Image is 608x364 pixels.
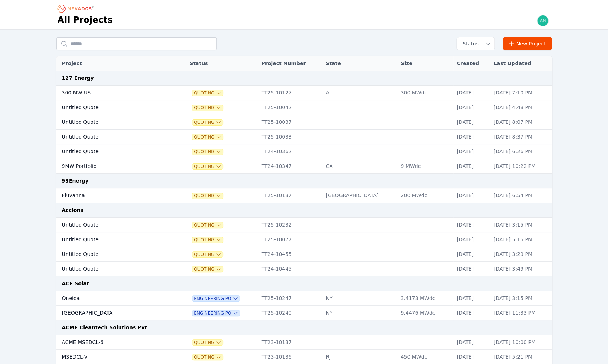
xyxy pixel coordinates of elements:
[453,218,490,232] td: [DATE]
[490,188,552,203] td: [DATE] 6:54 PM
[192,134,223,140] button: Quoting
[56,203,552,218] td: Acciona
[490,115,552,130] td: [DATE] 8:07 PM
[186,56,258,71] th: Status
[258,306,322,320] td: TT25-10240
[258,100,322,115] td: TT25-10042
[258,86,322,100] td: TT25-10127
[397,86,453,100] td: 300 MWdc
[258,291,322,306] td: TT25-10247
[258,159,322,174] td: TT24-10347
[453,262,490,276] td: [DATE]
[192,193,223,199] button: Quoting
[397,188,453,203] td: 200 MWdc
[56,262,168,276] td: Untitled Quote
[453,335,490,350] td: [DATE]
[258,115,322,130] td: TT25-10037
[258,247,322,262] td: TT24-10455
[192,164,223,169] span: Quoting
[192,252,223,257] span: Quoting
[192,105,223,111] button: Quoting
[453,56,490,71] th: Created
[192,120,223,125] button: Quoting
[453,188,490,203] td: [DATE]
[192,296,240,301] button: Engineering PO
[56,218,168,232] td: Untitled Quote
[258,218,322,232] td: TT25-10232
[460,40,479,47] span: Status
[490,144,552,159] td: [DATE] 6:26 PM
[322,86,397,100] td: AL
[490,335,552,350] td: [DATE] 10:00 PM
[56,86,168,100] td: 300 MW US
[397,291,453,306] td: 3.4173 MWdc
[192,237,223,243] span: Quoting
[490,291,552,306] td: [DATE] 3:15 PM
[490,130,552,144] td: [DATE] 8:37 PM
[192,310,240,316] span: Engineering PO
[56,262,552,276] tr: Untitled QuoteQuotingTT24-10445[DATE][DATE] 3:49 PM
[322,56,397,71] th: State
[56,159,168,174] td: 9MW Portfolio
[56,159,552,174] tr: 9MW PortfolioQuotingTT24-10347CA9 MWdc[DATE][DATE] 10:22 PM
[56,306,168,320] td: [GEOGRAPHIC_DATA]
[397,306,453,320] td: 9.4476 MWdc
[56,335,552,350] tr: ACME MSEDCL-6QuotingTT23-10137[DATE][DATE] 10:00 PM
[322,188,397,203] td: [GEOGRAPHIC_DATA]
[397,159,453,174] td: 9 MWdc
[56,188,168,203] td: Fluvanna
[56,291,168,306] td: Oneida
[56,71,552,86] td: 127 Energy
[56,144,552,159] tr: Untitled QuoteQuotingTT24-10362[DATE][DATE] 6:26 PM
[258,56,322,71] th: Project Number
[192,149,223,155] button: Quoting
[56,247,552,262] tr: Untitled QuoteQuotingTT24-10455[DATE][DATE] 3:29 PM
[56,115,168,130] td: Untitled Quote
[322,159,397,174] td: CA
[490,218,552,232] td: [DATE] 3:15 PM
[56,232,168,247] td: Untitled Quote
[490,247,552,262] td: [DATE] 3:29 PM
[192,222,223,228] span: Quoting
[453,115,490,130] td: [DATE]
[490,262,552,276] td: [DATE] 3:49 PM
[258,188,322,203] td: TT25-10137
[56,335,168,350] td: ACME MSEDCL-6
[490,56,552,71] th: Last Updated
[56,188,552,203] tr: FluvannaQuotingTT25-10137[GEOGRAPHIC_DATA]200 MWdc[DATE][DATE] 6:54 PM
[453,130,490,144] td: [DATE]
[397,56,453,71] th: Size
[453,306,490,320] td: [DATE]
[56,130,552,144] tr: Untitled QuoteQuotingTT25-10033[DATE][DATE] 8:37 PM
[453,247,490,262] td: [DATE]
[58,3,96,14] nav: Breadcrumb
[453,100,490,115] td: [DATE]
[453,232,490,247] td: [DATE]
[56,144,168,159] td: Untitled Quote
[56,115,552,130] tr: Untitled QuoteQuotingTT25-10037[DATE][DATE] 8:07 PM
[192,340,223,345] button: Quoting
[192,90,223,96] button: Quoting
[490,86,552,100] td: [DATE] 7:10 PM
[453,144,490,159] td: [DATE]
[58,14,113,26] h1: All Projects
[258,130,322,144] td: TT25-10033
[453,159,490,174] td: [DATE]
[56,306,552,320] tr: [GEOGRAPHIC_DATA]Engineering POTT25-10240NY9.4476 MWdc[DATE][DATE] 11:33 PM
[258,262,322,276] td: TT24-10445
[56,100,168,115] td: Untitled Quote
[56,232,552,247] tr: Untitled QuoteQuotingTT25-10077[DATE][DATE] 5:15 PM
[258,144,322,159] td: TT24-10362
[322,306,397,320] td: NY
[453,291,490,306] td: [DATE]
[258,335,322,350] td: TT23-10137
[192,354,223,360] button: Quoting
[192,266,223,272] button: Quoting
[56,86,552,100] tr: 300 MW USQuotingTT25-10127AL300 MWdc[DATE][DATE] 7:10 PM
[490,100,552,115] td: [DATE] 4:48 PM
